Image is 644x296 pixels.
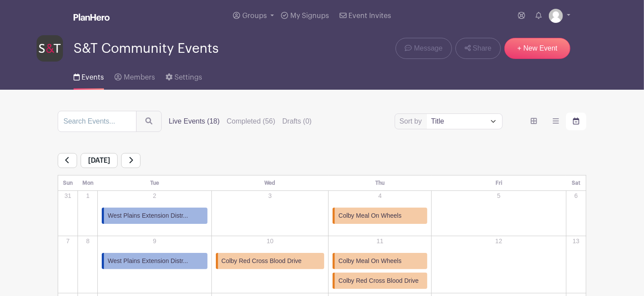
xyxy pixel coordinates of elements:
p: 4 [329,191,431,201]
span: Colby Red Cross Blood Drive [338,276,418,285]
span: Colby Meal On Wheels [338,256,401,266]
p: 7 [59,237,77,246]
a: Colby Meal On Wheels [333,208,427,224]
a: Colby Red Cross Blood Drive [216,253,325,269]
th: Wed [211,175,329,191]
div: order and view [524,113,586,130]
th: Mon [78,175,98,191]
p: 10 [212,237,328,246]
img: logo_white-6c42ec7e38ccf1d336a20a19083b03d10ae64f83f12c07503d8b9e83406b4c7d.svg [74,14,110,21]
a: West Plains Extension Distr... [102,208,207,224]
a: + New Event [504,38,570,59]
p: 9 [98,237,211,246]
p: 6 [567,191,585,201]
p: 31 [59,191,77,201]
th: Fri [432,175,566,191]
img: default-ce2991bfa6775e67f084385cd625a349d9dcbb7a52a09fb2fda1e96e2d18dcdb.png [549,9,563,23]
a: West Plains Extension Distr... [102,253,207,269]
a: Settings [166,62,202,90]
span: S&T Community Events [74,41,218,56]
img: s-and-t-logo-planhero.png [37,35,63,62]
a: Colby Red Cross Blood Drive [333,273,427,289]
span: Event Invites [348,12,391,19]
p: 1 [78,191,97,201]
a: Message [396,38,452,59]
span: My Signups [290,12,329,19]
span: Colby Red Cross Blood Drive [222,256,302,266]
span: West Plains Extension Distr... [107,211,188,220]
span: Colby Meal On Wheels [338,211,401,220]
a: Members [115,62,155,90]
p: 13 [567,237,585,246]
span: West Plains Extension Distr... [107,256,188,266]
span: Members [124,74,155,81]
span: Settings [174,74,202,81]
p: 11 [329,237,431,246]
p: 5 [432,191,566,201]
label: Completed (56) [227,116,275,127]
p: 8 [78,237,97,246]
label: Drafts (0) [282,116,312,127]
span: [DATE] [81,153,118,168]
p: 12 [432,237,566,246]
span: Groups [242,12,267,19]
span: Share [473,43,492,54]
label: Sort by [400,116,425,127]
span: Message [414,43,443,54]
th: Sat [566,175,586,191]
div: filters [169,116,319,127]
th: Tue [98,175,211,191]
p: 3 [212,191,328,201]
a: Share [455,38,501,59]
p: 2 [98,191,211,201]
input: Search Events... [58,111,137,132]
a: Events [74,62,104,90]
span: Events [81,74,104,81]
label: Live Events (18) [169,116,220,127]
th: Sun [58,175,78,191]
th: Thu [329,175,432,191]
a: Colby Meal On Wheels [333,253,427,269]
